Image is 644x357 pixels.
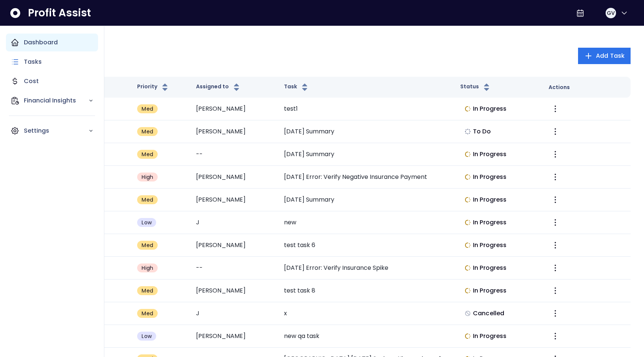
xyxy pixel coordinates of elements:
[190,211,278,234] td: J
[549,125,562,138] button: More
[142,128,153,135] span: Med
[549,329,562,343] button: More
[278,189,454,211] td: [DATE] Summary
[278,257,454,279] td: [DATE] Error: Verify Insurance Spike
[473,241,506,250] span: In Progress
[190,302,278,325] td: J
[278,325,454,348] td: new qa task
[278,302,454,325] td: x
[473,173,506,181] span: In Progress
[549,261,562,275] button: More
[465,106,471,112] img: In Progress
[465,265,471,271] img: In Progress
[24,126,88,135] p: Settings
[473,332,506,341] span: In Progress
[278,143,454,166] td: [DATE] Summary
[278,166,454,189] td: [DATE] Error: Verify Negative Insurance Payment
[465,151,471,157] img: In Progress
[142,151,153,158] span: Med
[190,166,278,189] td: [PERSON_NAME]
[142,264,153,272] span: High
[24,96,88,105] p: Financial Insights
[607,9,615,17] span: GV
[278,234,454,257] td: test task 6
[142,332,152,340] span: Low
[278,211,454,234] td: new
[473,150,506,159] span: In Progress
[473,195,506,204] span: In Progress
[549,148,562,161] button: More
[465,197,471,203] img: In Progress
[24,57,42,66] p: Tasks
[465,310,471,316] img: Cancelled
[473,286,506,295] span: In Progress
[473,104,506,113] span: In Progress
[473,309,504,318] span: Cancelled
[137,83,170,92] button: Priority
[24,77,39,86] p: Cost
[190,120,278,143] td: [PERSON_NAME]
[190,234,278,257] td: [PERSON_NAME]
[473,263,506,272] span: In Progress
[142,241,153,249] span: Med
[190,143,278,166] td: --
[549,238,562,252] button: More
[284,83,309,92] button: Task
[578,48,631,64] button: Add Task
[460,83,491,92] button: Status
[190,189,278,211] td: [PERSON_NAME]
[596,51,625,60] span: Add Task
[549,193,562,206] button: More
[190,325,278,348] td: [PERSON_NAME]
[190,98,278,120] td: [PERSON_NAME]
[465,242,471,248] img: In Progress
[465,174,471,180] img: In Progress
[465,219,471,225] img: In Progress
[190,257,278,279] td: --
[549,216,562,229] button: More
[142,310,153,317] span: Med
[549,284,562,297] button: More
[543,77,631,98] th: Actions
[465,333,471,339] img: In Progress
[278,120,454,143] td: [DATE] Summary
[196,83,241,92] button: Assigned to
[142,219,152,226] span: Low
[24,38,58,47] p: Dashboard
[278,98,454,120] td: test1
[28,6,91,20] span: Profit Assist
[142,196,153,203] span: Med
[549,102,562,116] button: More
[278,279,454,302] td: test task 8
[549,170,562,184] button: More
[190,279,278,302] td: [PERSON_NAME]
[142,105,153,113] span: Med
[465,129,471,135] img: Not yet Started
[473,218,506,227] span: In Progress
[142,173,153,181] span: High
[142,287,153,294] span: Med
[549,307,562,320] button: More
[473,127,491,136] span: To Do
[465,288,471,294] img: In Progress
